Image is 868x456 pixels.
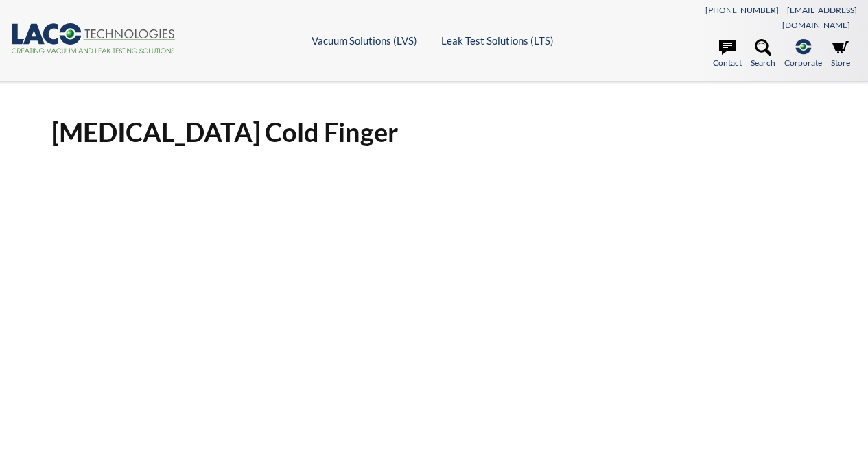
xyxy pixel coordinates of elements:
h1: [MEDICAL_DATA] Cold Finger [51,115,817,149]
a: Store [831,39,850,69]
a: Contact [713,39,742,69]
a: Vacuum Solutions (LVS) [312,34,417,47]
a: [PHONE_NUMBER] [705,5,779,15]
a: [EMAIL_ADDRESS][DOMAIN_NAME] [782,5,857,30]
span: Corporate [784,56,822,69]
a: Search [751,39,775,69]
a: Leak Test Solutions (LTS) [441,34,554,47]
